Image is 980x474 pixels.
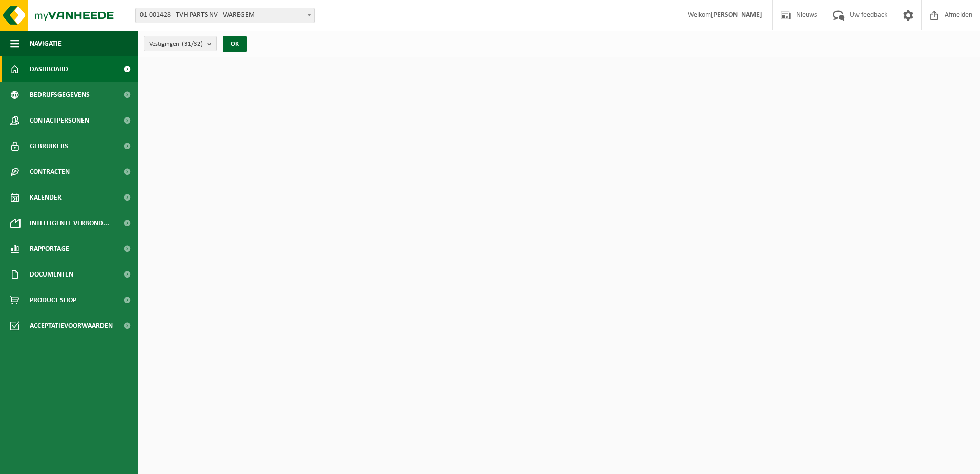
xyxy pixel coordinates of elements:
strong: [PERSON_NAME] [711,11,762,19]
span: Documenten [30,262,73,287]
span: Bedrijfsgegevens [30,82,90,108]
span: Contracten [30,159,70,185]
button: Vestigingen(31/32) [144,36,217,51]
span: Vestigingen [149,36,203,52]
span: 01-001428 - TVH PARTS NV - WAREGEM [135,8,315,23]
span: Rapportage [30,236,69,262]
span: 01-001428 - TVH PARTS NV - WAREGEM [136,8,314,23]
span: Intelligente verbond... [30,210,109,236]
span: Kalender [30,185,62,210]
span: Gebruikers [30,133,68,159]
span: Product Shop [30,287,76,313]
span: Acceptatievoorwaarden [30,313,113,339]
span: Dashboard [30,56,68,82]
span: Contactpersonen [30,108,89,133]
span: Navigatie [30,31,62,56]
count: (31/32) [182,41,203,47]
button: OK [223,36,247,52]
